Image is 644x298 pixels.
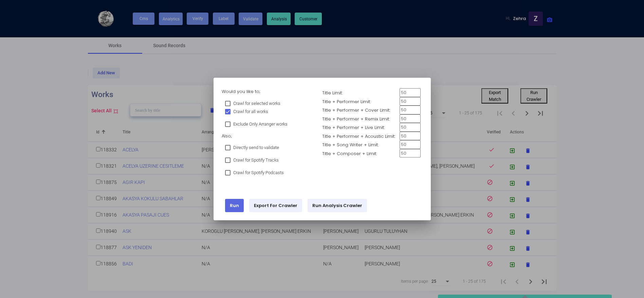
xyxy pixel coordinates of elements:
[233,156,279,164] span: Crawl for Spotify Tracks
[222,133,319,139] div: Also;
[400,106,420,114] input: 50
[308,199,367,212] a: Run Analysis Crawler
[400,97,420,106] input: 50
[400,88,420,97] input: 50
[322,150,377,158] span: Title + Composer + Limit:
[233,169,284,177] span: Crawl for Spotify Podcasts
[322,124,385,132] span: Title + Performer + Live Limit:
[233,99,280,108] span: Crawl for selected works
[233,120,288,128] span: Exclude Only Arranger works
[222,88,319,95] div: Would you like to;
[233,108,268,116] span: Crawl for all works
[322,142,379,149] span: Title + Song Writer + Limit:
[322,90,343,97] span: Title Limit:
[400,123,420,132] input: 50
[233,144,279,152] span: Directly send to validate
[322,98,371,106] span: Title + Performer Limit:
[400,114,420,123] input: 50
[400,132,420,141] input: 50
[400,140,420,149] input: 50
[322,107,390,114] span: Title + Performer + Cover Limit:
[400,149,420,158] input: 50
[322,133,395,141] span: Title + Performer + Acoustic Limit:
[249,199,302,212] a: Export For Crawler
[322,116,390,123] span: Title + Performer + Remix Limit:
[225,199,244,212] a: Run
